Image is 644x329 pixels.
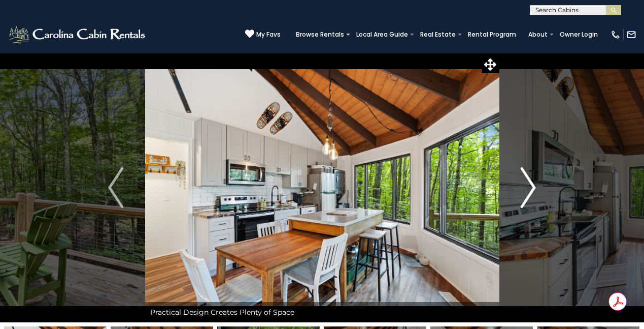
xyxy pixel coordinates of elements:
a: My Favs [245,29,281,40]
div: Practical Design Creates Plenty of Space [145,302,499,322]
img: arrow [108,167,123,208]
a: About [523,27,553,42]
span: My Favs [256,30,281,39]
img: mail-regular-white.png [626,29,636,40]
button: Previous [86,53,145,322]
img: arrow [521,167,536,208]
a: Rental Program [463,27,521,42]
button: Next [499,53,558,322]
img: White-1-2.png [8,24,148,45]
a: Local Area Guide [351,27,413,42]
a: Real Estate [415,27,461,42]
a: Owner Login [555,27,603,42]
img: phone-regular-white.png [611,29,621,40]
a: Browse Rentals [291,27,349,42]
